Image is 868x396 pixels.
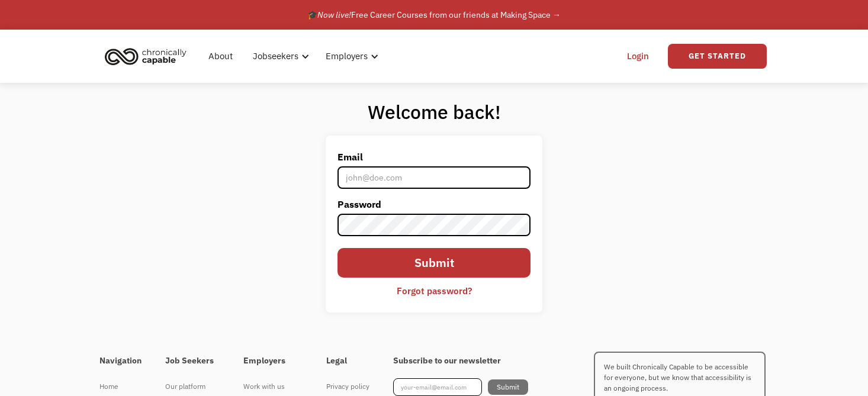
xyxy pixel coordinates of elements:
h1: Welcome back! [326,100,543,124]
a: Home [99,378,142,395]
div: Employers [319,37,382,75]
em: Now live! [317,9,351,20]
img: Chronically Capable logo [101,43,190,69]
a: Our platform [165,378,220,395]
a: Login [620,37,656,75]
a: About [201,37,240,75]
input: your-email@email.com [393,378,482,396]
input: Submit [337,248,531,278]
h4: Subscribe to our newsletter [393,356,528,366]
label: Email [337,147,531,166]
input: john@doe.com [337,166,531,189]
label: Password [337,195,531,214]
div: Employers [326,49,368,63]
div: Forgot password? [397,284,472,298]
h4: Legal [326,356,369,366]
input: Submit [488,379,528,395]
div: 🎓 Free Career Courses from our friends at Making Space → [307,8,561,22]
div: Privacy policy [326,379,369,394]
div: Jobseekers [246,37,313,75]
h4: Employers [243,356,303,366]
a: home [101,43,195,69]
div: Work with us [243,379,303,394]
div: Jobseekers [253,49,298,63]
form: Footer Newsletter [393,378,528,396]
div: Home [99,379,142,394]
div: Our platform [165,379,220,394]
h4: Job Seekers [165,356,220,366]
a: Get Started [668,44,767,69]
a: Privacy policy [326,378,369,395]
a: Work with us [243,378,303,395]
h4: Navigation [99,356,142,366]
a: Forgot password? [388,281,481,301]
form: Email Form 2 [337,147,531,301]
